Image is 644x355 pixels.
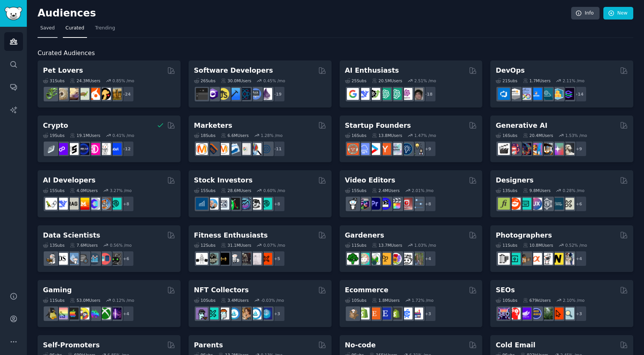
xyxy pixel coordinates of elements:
[67,143,79,155] img: ethstaker
[414,243,436,248] div: 1.03 % /mo
[498,88,510,100] img: azuredevops
[260,198,272,210] img: technicalanalysis
[77,88,89,100] img: turtle
[196,253,208,265] img: GYM
[345,133,366,138] div: 16 Sub s
[260,143,272,155] img: OnlineMarketing
[194,121,232,130] h2: Marketers
[530,198,542,210] img: UXDesign
[56,253,68,265] img: datascience
[530,143,542,155] img: sdforall
[347,88,359,100] img: GoogleGeminiAI
[420,251,436,267] div: + 4
[414,133,436,138] div: 1.47 % /mo
[345,243,366,248] div: 11 Sub s
[345,176,396,185] h2: Video Editors
[263,243,285,248] div: 0.07 % /mo
[390,198,402,210] img: finalcutpro
[250,198,261,210] img: swingtrading
[345,298,366,303] div: 10 Sub s
[571,86,587,102] div: + 14
[239,308,251,319] img: CryptoArt
[110,253,122,265] img: data
[368,308,380,319] img: Etsy
[519,88,531,100] img: Docker_DevOps
[519,143,531,155] img: deepdream
[207,253,219,265] img: GymMotivation
[541,88,553,100] img: platformengineering
[217,198,229,210] img: Forex
[43,133,64,138] div: 19 Sub s
[221,188,251,193] div: 28.6M Users
[217,88,229,100] img: learnjavascript
[194,176,253,185] h2: Stock Investors
[562,143,574,155] img: DreamBooth
[372,78,402,83] div: 20.5M Users
[63,22,87,38] a: Curated
[496,231,552,240] h2: Photographers
[498,198,510,210] img: typography
[269,196,285,212] div: + 8
[263,78,285,83] div: 0.45 % /mo
[552,308,563,319] img: GoogleSearchConsole
[99,88,111,100] img: PetAdvice
[347,143,359,155] img: EntrepreneurRideAlong
[519,308,531,319] img: seogrowth
[228,198,240,210] img: Trading
[194,298,215,303] div: 10 Sub s
[228,143,240,155] img: Emailmarketing
[358,143,370,155] img: SaaS
[552,253,563,265] img: Nikon
[40,25,55,32] span: Saved
[118,141,134,157] div: + 12
[110,88,122,100] img: dogbreed
[571,306,587,322] div: + 3
[250,253,261,265] img: physicaltherapy
[43,176,95,185] h2: AI Developers
[379,198,391,210] img: VideoEditors
[260,88,272,100] img: elixir
[379,88,391,100] img: chatgpt_promptDesign
[5,7,22,20] img: GummySearch logo
[347,308,359,319] img: dropship
[509,198,521,210] img: logodesign
[412,298,434,303] div: 1.72 % /mo
[498,143,510,155] img: aivideo
[358,253,370,265] img: succulents
[67,88,79,100] img: leopardgeckos
[196,143,208,155] img: content_marketing
[207,198,219,210] img: ValueInvesting
[112,298,134,303] div: 0.12 % /mo
[401,253,412,265] img: UrbanGardening
[118,251,134,267] div: + 6
[263,188,285,193] div: 0.60 % /mo
[196,308,208,319] img: NFTExchange
[70,243,98,248] div: 7.6M Users
[523,133,553,138] div: 20.4M Users
[411,308,423,319] img: ecommerce_growth
[38,7,571,20] h2: Audiences
[110,308,122,319] img: TwitchStreaming
[347,253,359,265] img: vegetablegardening
[345,340,376,350] h2: No-code
[390,88,402,100] img: chatgpt_prompts_
[56,88,68,100] img: ballpython
[401,143,412,155] img: Entrepreneurship
[70,133,100,138] div: 19.1M Users
[390,253,402,265] img: flowers
[196,88,208,100] img: software
[565,243,587,248] div: 0.52 % /mo
[99,308,111,319] img: XboxGamers
[412,188,434,193] div: 2.01 % /mo
[496,66,525,75] h2: DevOps
[112,133,134,138] div: 0.41 % /mo
[196,198,208,210] img: dividends
[372,133,402,138] div: 13.8M Users
[67,253,79,265] img: statistics
[194,78,215,83] div: 26 Sub s
[368,198,380,210] img: premiere
[345,66,399,75] h2: AI Enthusiasts
[390,143,402,155] img: indiehackers
[523,188,551,193] div: 9.8M Users
[496,133,517,138] div: 16 Sub s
